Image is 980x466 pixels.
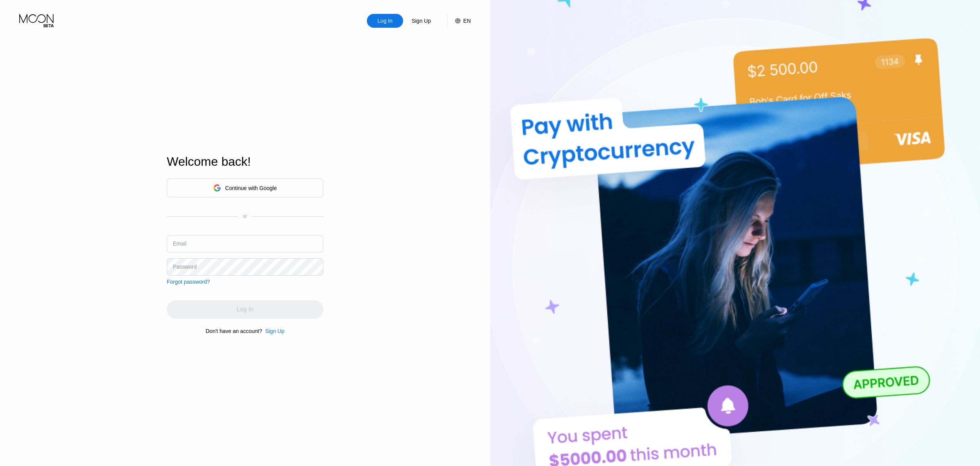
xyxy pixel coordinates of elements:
div: Log In [377,17,393,25]
div: Forgot password? [167,279,210,285]
div: EN [463,18,471,24]
div: or [243,214,247,219]
div: Sign Up [411,17,432,25]
div: Sign Up [265,328,284,334]
div: EN [447,14,471,28]
div: Don't have an account? [206,328,262,334]
div: Continue with Google [167,178,323,197]
div: Email [173,241,187,247]
div: Sign Up [262,328,284,334]
div: Continue with Google [225,185,277,191]
div: Password [173,264,197,270]
div: Sign Up [403,14,439,28]
div: Welcome back! [167,155,323,169]
div: Log In [367,14,403,28]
